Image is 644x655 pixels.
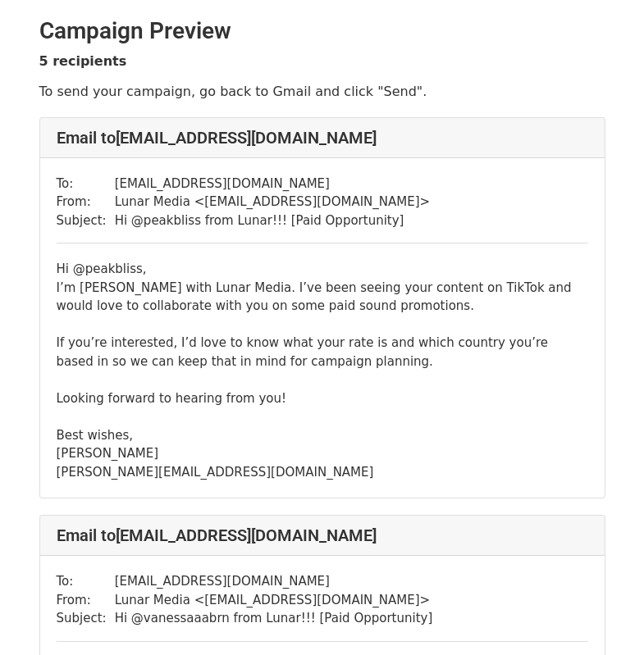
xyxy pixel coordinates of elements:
[57,609,115,628] td: Subject:
[115,572,433,591] td: [EMAIL_ADDRESS][DOMAIN_NAME]
[57,572,115,591] td: To:
[115,591,433,610] td: Lunar Media < [EMAIL_ADDRESS][DOMAIN_NAME] >
[57,128,588,148] h4: Email to [EMAIL_ADDRESS][DOMAIN_NAME]
[115,212,430,230] td: Hi @peakbliss from Lunar!!! [Paid Opportunity]
[57,260,588,481] div: Hi @peakbliss, I’m [PERSON_NAME] with Lunar Media. I’ve been seeing your content on TikTok and wo...
[39,17,605,45] h2: Campaign Preview
[115,193,430,212] td: Lunar Media < [EMAIL_ADDRESS][DOMAIN_NAME] >
[57,193,115,212] td: From:
[57,175,115,193] td: To:
[115,175,430,193] td: [EMAIL_ADDRESS][DOMAIN_NAME]
[57,525,588,545] h4: Email to [EMAIL_ADDRESS][DOMAIN_NAME]
[39,53,127,69] strong: 5 recipients
[39,83,605,100] p: To send your campaign, go back to Gmail and click "Send".
[57,212,115,230] td: Subject:
[115,609,433,628] td: Hi @vanessaaabrn from Lunar!!! [Paid Opportunity]
[57,591,115,610] td: From:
